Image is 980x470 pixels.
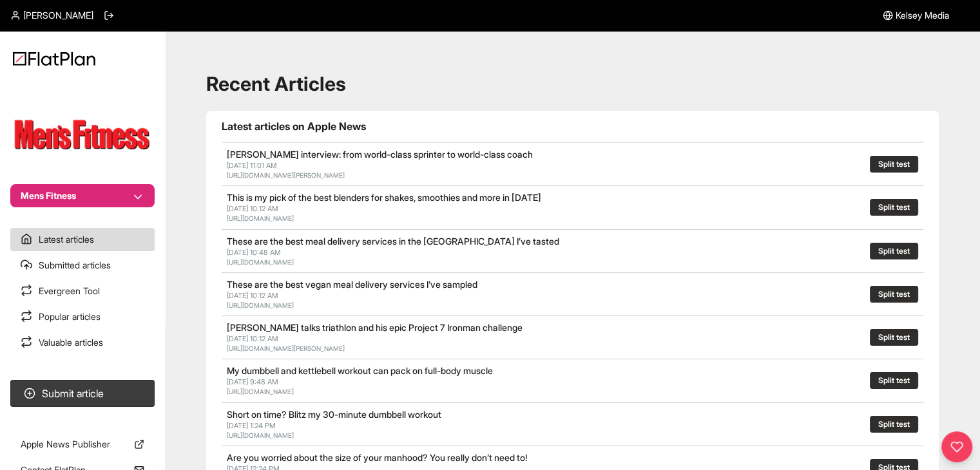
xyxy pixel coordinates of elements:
a: This is my pick of the best blenders for shakes, smoothies and more in [DATE] [227,192,541,203]
span: [DATE] 10:48 AM [227,248,281,257]
a: Apple News Publisher [10,433,155,456]
button: Submit article [10,380,155,407]
a: Valuable articles [10,331,155,354]
h1: Recent Articles [206,72,939,95]
span: [DATE] 9:48 AM [227,377,278,386]
a: [URL][DOMAIN_NAME] [227,388,294,395]
a: Popular articles [10,305,155,328]
button: Split test [870,156,918,173]
button: Mens Fitness [10,184,155,207]
a: [URL][DOMAIN_NAME][PERSON_NAME] [227,171,345,179]
button: Split test [870,416,918,433]
a: [URL][DOMAIN_NAME] [227,258,294,266]
span: [DATE] 1:24 PM [227,421,276,430]
button: Split test [870,286,918,303]
a: Submitted articles [10,254,155,277]
span: [DATE] 10:12 AM [227,204,278,213]
h1: Latest articles on Apple News [222,118,923,134]
a: Latest articles [10,228,155,251]
img: Logo [13,52,95,66]
a: Evergreen Tool [10,279,155,303]
button: Split test [870,199,918,216]
a: [URL][DOMAIN_NAME] [227,214,294,222]
button: Split test [870,243,918,259]
img: Publication Logo [10,113,155,158]
a: [URL][DOMAIN_NAME] [227,431,294,439]
a: These are the best vegan meal delivery services I’ve sampled [227,279,477,290]
button: Split test [870,372,918,389]
span: Kelsey Media [896,9,949,22]
button: Split test [870,329,918,346]
a: Are you worried about the size of your manhood? You really don’t need to! [227,452,527,463]
span: [PERSON_NAME] [23,9,93,22]
a: [PERSON_NAME] interview: from world-class sprinter to world-class coach [227,149,533,160]
span: [DATE] 11:01 AM [227,161,277,170]
a: My dumbbell and kettlebell workout can pack on full-body muscle [227,365,493,376]
a: [URL][DOMAIN_NAME][PERSON_NAME] [227,344,345,352]
a: [URL][DOMAIN_NAME] [227,301,294,309]
span: [DATE] 10:12 AM [227,291,278,300]
a: [PERSON_NAME] talks triathlon and his epic Project 7 Ironman challenge [227,322,523,333]
a: These are the best meal delivery services in the [GEOGRAPHIC_DATA] I’ve tasted [227,236,559,247]
a: Short on time? Blitz my 30-minute dumbbell workout [227,409,441,420]
a: [PERSON_NAME] [10,9,93,22]
span: [DATE] 10:12 AM [227,334,278,343]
